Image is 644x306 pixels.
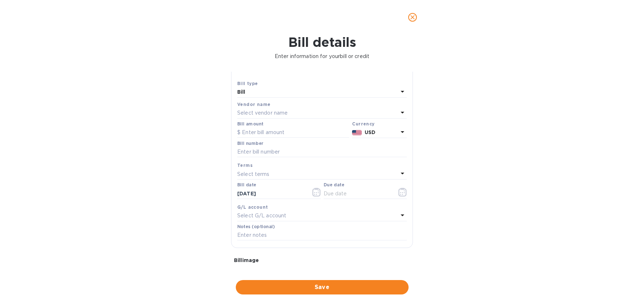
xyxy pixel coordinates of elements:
[365,129,375,135] b: USD
[324,183,344,187] label: Due date
[237,212,286,219] p: Select G/L account
[237,147,407,158] input: Enter bill number
[237,81,258,86] b: Bill type
[352,130,362,135] img: USD
[237,122,263,126] label: Bill amount
[242,283,403,292] span: Save
[237,170,270,178] p: Select terms
[6,35,638,50] h1: Bill details
[236,280,409,294] button: Save
[237,183,256,187] label: Bill date
[237,230,407,241] input: Enter notes
[237,163,253,168] b: Terms
[237,89,246,95] b: Bill
[237,204,268,210] b: G/L account
[237,225,275,229] label: Notes (optional)
[237,141,263,146] label: Bill number
[237,102,270,107] b: Vendor name
[6,53,638,60] p: Enter information for your bill or credit
[237,127,349,138] input: $ Enter bill amount
[352,121,374,127] b: Currency
[234,257,410,264] p: Bill image
[237,188,305,199] input: Select date
[237,109,288,117] p: Select vendor name
[324,188,392,199] input: Due date
[404,9,421,26] button: close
